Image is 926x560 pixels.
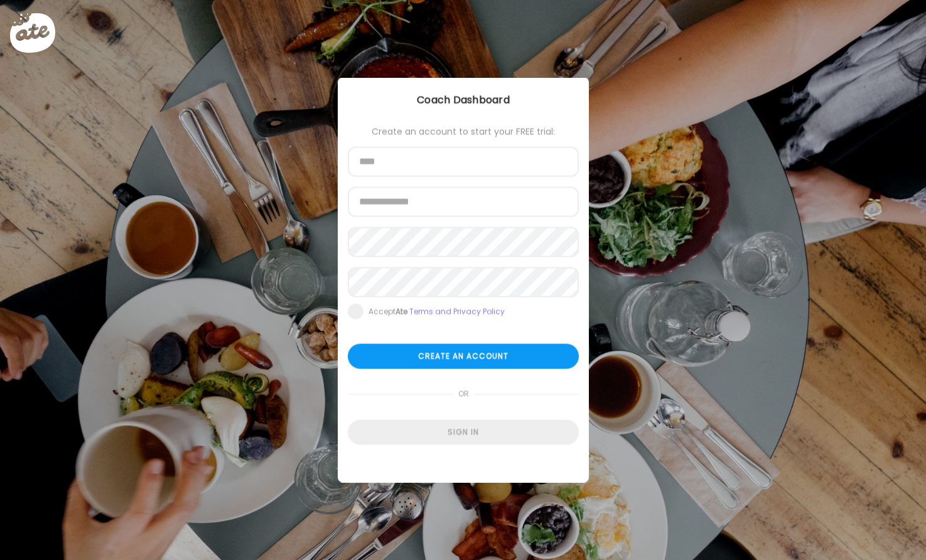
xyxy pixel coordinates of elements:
[348,344,579,369] div: Create an account
[338,93,589,108] div: Coach Dashboard
[453,382,473,407] span: or
[409,306,505,317] a: Terms and Privacy Policy
[396,306,407,317] b: Ate
[348,420,579,445] div: Sign in
[369,307,505,317] div: Accept
[348,127,579,137] div: Create an account to start your FREE trial:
